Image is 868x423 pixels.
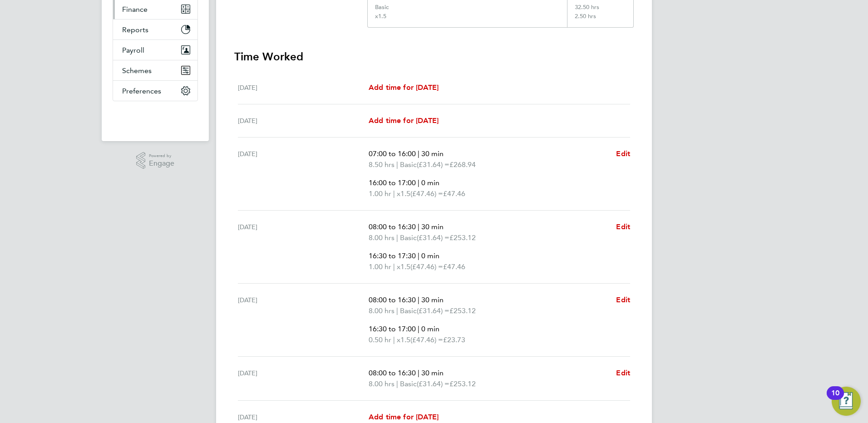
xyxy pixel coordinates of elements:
span: x1.5 [397,261,410,272]
span: Edit [616,369,630,377]
span: Edit [616,149,630,158]
span: x1.5 [397,188,410,199]
span: | [396,379,398,388]
a: Edit [616,221,630,232]
span: 16:30 to 17:30 [369,251,416,260]
div: [DATE] [238,115,369,126]
span: | [418,251,419,260]
span: Basic [400,305,417,316]
span: 30 min [421,222,444,231]
div: [DATE] [238,295,369,345]
span: Powered by [149,152,174,160]
span: (£47.46) = [410,262,443,271]
span: 1.00 hr [369,262,391,271]
span: 30 min [421,295,444,304]
div: 2.50 hrs [567,13,633,27]
span: | [393,262,395,271]
span: 08:00 to 16:30 [369,295,416,304]
span: Edit [616,295,630,304]
span: 16:30 to 17:00 [369,325,416,333]
span: 8.00 hrs [369,306,395,315]
span: £23.73 [443,335,465,344]
a: Powered byEngage [136,152,175,169]
span: 30 min [421,149,444,158]
a: Edit [616,148,630,159]
a: Add time for [DATE] [369,115,439,126]
span: £268.94 [449,160,476,169]
div: 10 [831,393,839,405]
span: | [418,149,419,158]
a: Edit [616,368,630,379]
a: Add time for [DATE] [369,412,439,423]
span: | [396,233,398,242]
div: [DATE] [238,148,369,199]
span: 0 min [421,178,439,187]
span: Basic [400,379,417,389]
span: x1.5 [397,334,410,345]
div: [DATE] [238,221,369,272]
span: 08:00 to 16:30 [369,369,416,377]
span: | [418,369,419,377]
span: | [418,325,419,333]
span: Add time for [DATE] [369,413,439,421]
span: | [396,306,398,315]
span: Payroll [122,46,144,54]
span: 30 min [421,369,444,377]
span: Reports [122,25,148,34]
span: | [418,295,419,304]
div: 32.50 hrs [567,4,633,13]
span: (£47.46) = [410,335,443,344]
span: £47.46 [443,189,465,198]
span: 8.00 hrs [369,233,395,242]
span: Edit [616,222,630,231]
span: | [393,335,395,344]
div: [DATE] [238,368,369,389]
span: £253.12 [449,233,476,242]
button: Preferences [113,81,197,101]
span: Finance [122,5,148,14]
span: | [418,222,419,231]
span: 8.50 hrs [369,160,395,169]
button: Schemes [113,60,197,80]
span: 0.50 hr [369,335,391,344]
span: £253.12 [449,379,476,388]
span: Schemes [122,66,152,75]
span: Basic [400,232,417,243]
span: Engage [149,160,174,167]
span: (£31.64) = [417,160,449,169]
span: 1.00 hr [369,189,391,198]
span: Basic [400,159,417,170]
span: 16:00 to 17:00 [369,178,416,187]
a: Edit [616,295,630,305]
span: Add time for [DATE] [369,83,439,92]
h3: Time Worked [234,49,634,64]
span: £47.46 [443,262,465,271]
span: 8.00 hrs [369,379,395,388]
div: Basic [375,4,389,11]
span: | [393,189,395,198]
span: (£47.46) = [410,189,443,198]
span: £253.12 [449,306,476,315]
div: [DATE] [238,82,369,93]
div: [DATE] [238,412,369,423]
span: (£31.64) = [417,379,449,388]
button: Reports [113,20,197,39]
span: (£31.64) = [417,306,449,315]
a: Go to home page [113,110,198,125]
span: Add time for [DATE] [369,116,439,125]
a: Add time for [DATE] [369,82,439,93]
button: Payroll [113,40,197,60]
button: Open Resource Center, 10 new notifications [832,387,861,416]
span: Preferences [122,87,161,95]
span: 0 min [421,251,439,260]
div: x1.5 [375,13,386,20]
span: | [418,178,419,187]
span: 08:00 to 16:30 [369,222,416,231]
span: | [396,160,398,169]
img: fastbook-logo-retina.png [113,110,198,125]
span: 07:00 to 16:00 [369,149,416,158]
span: (£31.64) = [417,233,449,242]
span: 0 min [421,325,439,333]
